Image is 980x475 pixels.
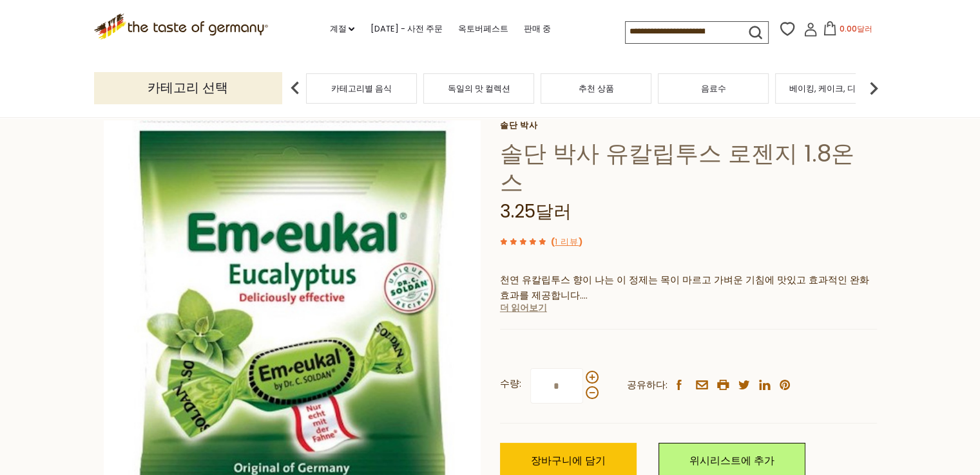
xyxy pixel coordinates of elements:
[370,22,442,36] a: [DATE] - 사전 주문
[701,82,726,95] font: 음료수
[701,84,726,93] a: 음료수
[840,23,872,34] font: 0.00달러
[579,84,614,93] a: 추천 상품
[329,22,354,36] a: 계절
[555,236,579,249] a: 1 리뷰
[148,79,228,97] font: 카테고리 선택
[500,199,572,224] font: 3.25달러
[282,75,308,101] img: 이전 화살표
[789,82,872,95] font: 베이킹, 케이크, 디저트
[861,75,887,101] img: 다음 화살표
[579,82,614,95] font: 추천 상품
[331,82,392,95] font: 카테고리별 음식
[555,236,579,248] font: 1 리뷰
[331,84,392,93] a: 카테고리별 음식
[523,22,550,36] a: 판매 중
[531,453,606,468] font: 장바구니에 담기
[530,368,583,404] input: 수량:
[500,273,869,303] font: 천연 유칼립투스 향이 나는 이 정제는 목이 마르고 가벼운 기침에 맛있고 효과적인 완화 효과를 제공합니다.
[457,23,508,35] font: 옥토버페스트
[689,453,774,468] font: 위시리스트에 추가
[370,23,442,35] font: [DATE] - 사전 주문
[789,84,872,93] a: 베이킹, 케이크, 디저트
[500,377,521,390] font: 수량:
[500,119,538,131] font: 솔단 박사
[627,378,668,391] font: 공유하다:
[500,137,854,199] font: 솔단 박사 유칼립투스 로젠지 1.8온스
[457,22,508,36] a: 옥토버페스트
[500,301,547,314] font: 더 읽어보기
[329,23,346,35] font: 계절
[579,236,582,248] font: )
[448,84,510,93] a: 독일의 맛 컬렉션
[523,23,550,35] font: 판매 중
[500,120,877,131] a: 솔단 박사
[448,82,510,95] font: 독일의 맛 컬렉션
[820,21,875,41] button: 0.00달러
[551,236,555,248] font: (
